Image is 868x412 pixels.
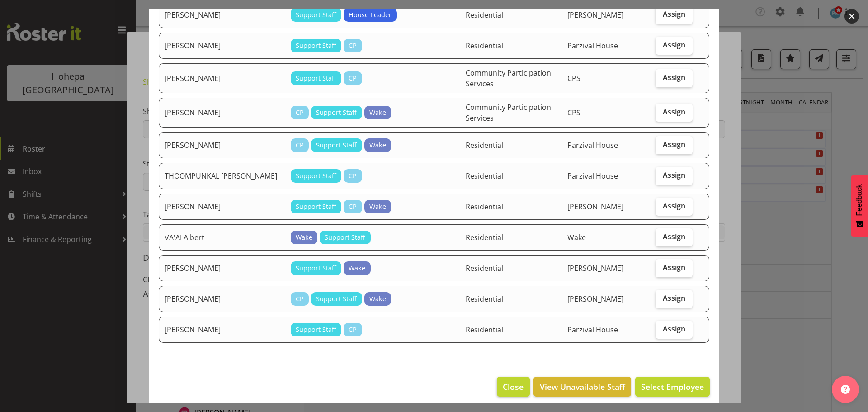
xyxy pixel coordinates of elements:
span: Support Staff [296,41,336,51]
td: [PERSON_NAME] [159,317,285,343]
span: CP [349,325,357,335]
span: Select Employee [641,381,704,392]
span: Wake [567,232,586,242]
span: Wake [369,140,386,150]
span: Assign [663,170,685,180]
span: [PERSON_NAME] [567,294,623,304]
span: Wake [369,294,386,304]
span: [PERSON_NAME] [567,10,623,20]
span: Community Participation Services [466,102,551,123]
span: Support Staff [296,10,336,20]
span: Support Staff [325,232,365,242]
span: Residential [466,202,503,212]
span: Residential [466,10,503,20]
span: Wake [369,108,386,118]
span: Wake [369,202,386,212]
span: Support Staff [316,140,357,150]
span: Support Staff [296,73,336,83]
span: CP [349,41,357,51]
td: [PERSON_NAME] [159,2,285,28]
td: THOOMPUNKAL [PERSON_NAME] [159,163,285,189]
td: [PERSON_NAME] [159,132,285,158]
td: [PERSON_NAME] [159,33,285,59]
span: Assign [663,232,685,241]
span: CP [296,294,304,304]
span: CP [296,140,304,150]
td: [PERSON_NAME] [159,63,285,93]
span: Assign [663,40,685,49]
span: Community Participation Services [466,68,551,89]
span: CP [349,73,357,83]
span: Support Staff [316,294,357,304]
span: Residential [466,140,503,150]
span: Assign [663,140,685,149]
span: CP [349,202,357,212]
span: Residential [466,41,503,51]
span: Parzival House [567,325,618,335]
span: Support Staff [296,263,336,273]
span: Residential [466,294,503,304]
td: [PERSON_NAME] [159,194,285,220]
span: CP [349,171,357,181]
span: [PERSON_NAME] [567,202,623,212]
span: Parzival House [567,171,618,181]
td: [PERSON_NAME] [159,255,285,281]
span: Assign [663,73,685,82]
span: Feedback [855,184,863,216]
span: Close [503,381,524,393]
span: Parzival House [567,140,618,150]
span: Assign [663,324,685,333]
span: Assign [663,107,685,116]
img: help-xxl-2.png [841,385,850,394]
span: CPS [567,108,580,118]
span: Assign [663,9,685,19]
span: [PERSON_NAME] [567,263,623,273]
span: Wake [349,263,365,273]
span: Residential [466,325,503,335]
button: Select Employee [635,377,710,397]
span: Assign [663,263,685,272]
span: Residential [466,263,503,273]
span: Residential [466,171,503,181]
span: Support Staff [296,171,336,181]
span: Support Staff [296,325,336,335]
span: House Leader [349,10,392,20]
span: Support Staff [296,202,336,212]
span: CP [296,108,304,118]
button: Feedback - Show survey [851,175,868,237]
span: Wake [296,232,312,242]
button: View Unavailable Staff [533,377,631,397]
span: Parzival House [567,41,618,51]
button: Close [497,377,529,397]
span: Assign [663,201,685,210]
span: View Unavailable Staff [540,381,625,393]
td: VA'AI Albert [159,224,285,251]
span: Support Staff [316,108,357,118]
span: Assign [663,294,685,303]
span: Residential [466,232,503,242]
td: [PERSON_NAME] [159,286,285,312]
td: [PERSON_NAME] [159,98,285,128]
span: CPS [567,73,580,83]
